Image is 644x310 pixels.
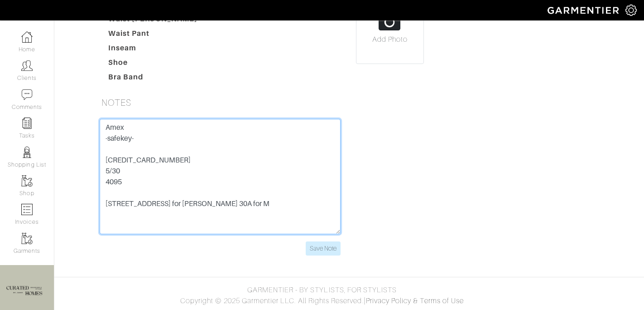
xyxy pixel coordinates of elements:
[98,93,342,112] h5: NOTES
[21,204,33,215] img: orders-icon-0abe47150d42831381b5fb84f609e132dff9fe21cb692f30cb5eec754e2cba89.png
[21,118,33,129] img: reminder-icon-8004d30b9f0a5d33ae49ab947aed9ed385cf756f9e5892f1edd6e32f2345188e.png
[180,297,364,305] span: Copyright © 2025 Garmentier LLC. All Rights Reserved.
[306,241,341,256] input: Save Note
[21,89,33,100] img: comment-icon-a0a6a9ef722e966f86d9cbdc48e553b5cf19dbc54f86b18d962a5391bc8f6eb6.png
[101,28,205,43] dt: Waist Pant
[625,5,637,16] img: gear-icon-white-bd11855cb880d31180b6d7d6211b90ccbf57a29d726f0c71d8c61bd08dd39cc2.png
[101,43,205,57] dt: Inseam
[21,31,33,43] img: dashboard-icon-dbcd8f5a0b271acd01030246c82b418ddd0df26cd7fceb0bd07c9910d44c42f6.png
[100,119,341,234] textarea: Amex -safekey- [CREDIT_CARD_NUMBER] 5/30 4095 [STREET_ADDRESS] for [PERSON_NAME] 30A for M
[21,233,33,244] img: garments-icon-b7da505a4dc4fd61783c78ac3ca0ef83fa9d6f193b1c9dc38574b1d14d53ca28.png
[101,14,205,28] dt: Waist [PERSON_NAME]
[101,72,205,86] dt: Bra Band
[543,2,625,18] img: garmentier-logo-header-white-b43fb05a5012e4ada735d5af1a66efaba907eab6374d6393d1fbf88cb4ef424d.png
[21,147,33,158] img: stylists-icon-eb353228a002819b7ec25b43dbf5f0378dd9e0616d9560372ff212230b889e62.png
[21,175,33,187] img: garments-icon-b7da505a4dc4fd61783c78ac3ca0ef83fa9d6f193b1c9dc38574b1d14d53ca28.png
[366,297,464,305] a: Privacy Policy & Terms of Use
[101,57,205,72] dt: Shoe
[21,60,33,71] img: clients-icon-6bae9207a08558b7cb47a8932f037763ab4055f8c8b6bfacd5dc20c3e0201464.png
